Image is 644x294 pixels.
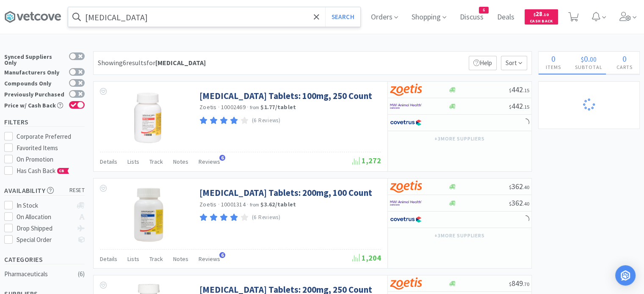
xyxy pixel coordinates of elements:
img: f6b2451649754179b5b4e0c70c3f7cb0_2.png [390,100,422,113]
a: $28.10Cash Back [525,5,558,28]
a: Discuss6 [456,14,487,21]
div: Showing 6 results [98,58,206,69]
span: Has Cash Back [17,167,69,175]
button: +3more suppliers [430,230,489,242]
h4: Items [539,63,568,71]
div: Manufacturers Only [4,68,65,75]
span: $ [509,104,511,110]
span: $ [509,281,511,287]
span: 0 [584,53,588,64]
div: Pharmaceuticals [4,269,73,279]
span: · [247,201,249,208]
div: Price w/ Cash Back [4,101,65,108]
div: . [568,55,609,63]
span: Details [100,158,117,165]
span: 10002469 [221,103,246,111]
span: . 15 [523,87,529,93]
span: 00 [590,55,597,63]
div: Drop Shipped [17,223,73,234]
input: Search by item, sku, manufacturer, ingredient, size... [68,7,360,27]
span: 849 [509,278,529,288]
div: On Promotion [17,154,85,165]
span: 1,272 [352,156,381,165]
span: . 10 [542,12,549,17]
p: Help [469,56,497,70]
span: 362 [509,181,529,191]
p: (6 Reviews) [252,213,281,222]
span: 6 [219,155,225,161]
span: CB [58,168,66,173]
span: 0 [551,53,556,64]
span: Sort [501,56,527,70]
span: for [146,58,206,67]
img: 79983a685bf94ae380dea8de9c699340_238680.jpeg [121,90,176,145]
span: Lists [127,255,139,263]
h5: Availability [4,186,85,195]
div: Favorited Items [17,143,85,153]
span: 362 [509,198,529,208]
img: 18a3ffa9cf2748bcb76347f690e33bac_238681.jpeg [133,187,164,242]
span: 6 [219,252,225,258]
span: . 40 [523,201,529,207]
span: · [218,103,220,111]
span: $ [581,55,584,63]
span: Notes [173,255,188,263]
img: f6b2451649754179b5b4e0c70c3f7cb0_2.png [390,197,422,209]
span: Track [149,158,163,165]
span: Cash Back [530,19,553,25]
span: · [218,201,220,208]
span: · [247,103,249,111]
span: 1,204 [352,253,381,263]
h4: Subtotal [568,63,609,71]
a: Zoetis [199,201,217,208]
img: a673e5ab4e5e497494167fe422e9a3ab.png [390,180,422,193]
span: 28 [533,10,549,18]
span: reset [69,186,85,195]
strong: $1.77 / tablet [260,103,296,111]
span: $ [533,12,536,17]
strong: [MEDICAL_DATA] [155,58,206,67]
strong: $3.62 / tablet [260,201,296,208]
div: On Allocation [17,212,73,222]
span: . 40 [523,184,529,190]
h5: Categories [4,255,85,264]
button: +3more suppliers [430,133,489,145]
a: Zoetis [199,103,217,111]
span: $ [509,201,511,207]
div: Special Order [17,235,73,245]
h4: Carts [609,63,639,71]
span: Reviews [199,255,220,263]
div: ( 6 ) [78,269,85,279]
img: 77fca1acd8b6420a9015268ca798ef17_1.png [390,116,422,129]
div: Previously Purchased [4,90,65,97]
a: [MEDICAL_DATA] Tablets: 200mg, 100 Count [199,187,372,198]
span: 0 [622,53,627,64]
img: 77fca1acd8b6420a9015268ca798ef17_1.png [390,213,422,226]
div: Corporate Preferred [17,132,85,142]
a: Deals [494,14,518,21]
span: $ [509,87,511,93]
img: a673e5ab4e5e497494167fe422e9a3ab.png [390,83,422,96]
div: In Stock [17,201,73,211]
span: 442 [509,101,529,111]
span: from [250,104,259,110]
span: Track [149,255,163,263]
p: (6 Reviews) [252,116,281,125]
span: Notes [173,158,188,165]
a: [MEDICAL_DATA] Tablets: 100mg, 250 Count [199,90,372,102]
button: Search [325,7,360,27]
span: $ [509,184,511,190]
div: Synced Suppliers Only [4,52,65,66]
span: Reviews [199,158,220,165]
span: Lists [127,158,139,165]
span: . 15 [523,104,529,110]
div: Compounds Only [4,79,65,86]
span: from [250,202,259,208]
span: 442 [509,85,529,94]
span: . 70 [523,281,529,287]
span: Details [100,255,117,263]
span: 10001314 [221,201,246,208]
div: Open Intercom Messenger [615,265,636,286]
span: 6 [479,7,488,13]
img: a673e5ab4e5e497494167fe422e9a3ab.png [390,277,422,290]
